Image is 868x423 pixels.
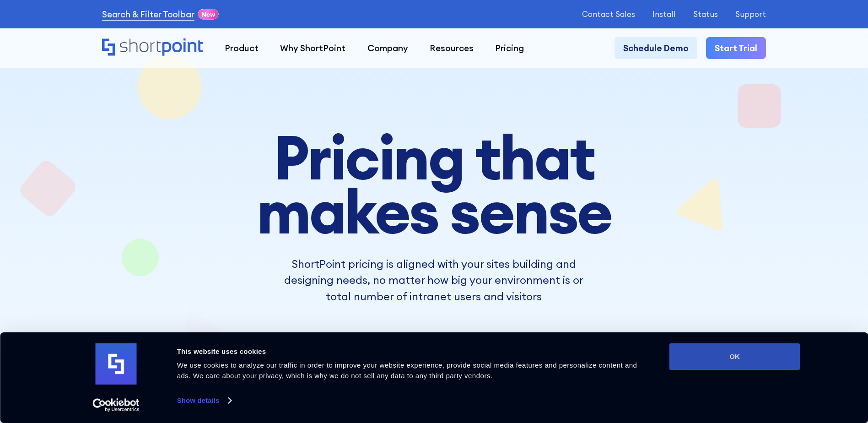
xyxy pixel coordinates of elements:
a: Company [356,37,419,59]
a: Usercentrics Cookiebot - opens in a new window [76,398,156,412]
div: Pricing [495,42,524,54]
div: This website uses cookies [177,346,649,357]
iframe: Chat Widget [703,317,868,423]
div: Why ShortPoint [280,42,345,54]
img: logo [96,343,137,385]
button: OK [669,343,800,370]
a: Search & Filter Toolbar [102,8,194,21]
a: Support [735,10,766,18]
a: Pricing [485,37,535,59]
h1: Pricing that makes sense [190,130,678,239]
span: We use cookies to analyze our traffic in order to improve your website experience, provide social... [177,361,637,380]
a: Contact Sales [582,10,635,18]
a: Start Trial [706,37,766,59]
p: ShortPoint pricing is aligned with your sites building and designing needs, no matter how big you... [271,256,597,305]
a: Resources [419,37,484,59]
a: Status [693,10,718,18]
a: Schedule Demo [615,37,697,59]
a: Show details [177,394,231,407]
div: Resources [430,42,474,54]
div: Product [225,42,259,54]
div: Widget de chat [703,317,868,423]
a: Install [652,10,676,18]
div: Company [367,42,408,54]
a: Home [102,38,203,57]
a: Product [214,37,269,59]
a: Why ShortPoint [270,37,356,59]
